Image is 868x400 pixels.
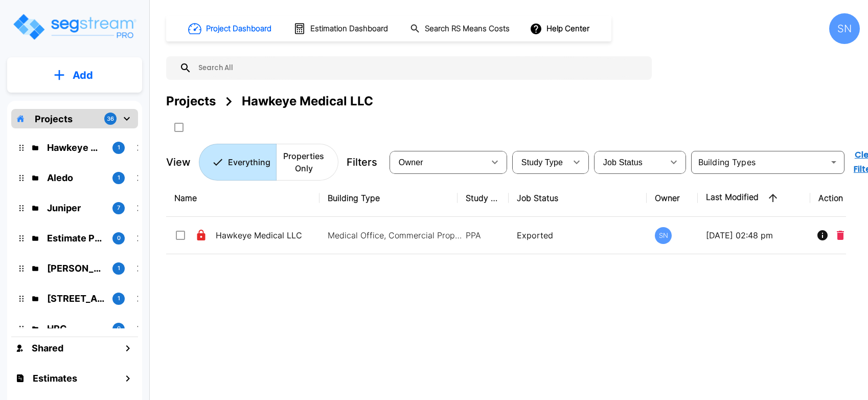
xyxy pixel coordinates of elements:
[829,13,860,44] div: SN
[118,294,120,303] p: 1
[47,231,104,245] p: Estimate Property
[694,155,825,169] input: Building Types
[406,19,515,39] button: Search RS Means Costs
[242,92,373,110] div: Hawkeye Medical LLC
[603,158,643,167] span: Job Status
[399,158,423,167] span: Owner
[47,261,104,275] p: Kessler Rental
[35,112,73,126] p: Projects
[117,204,120,212] p: 7
[514,148,566,176] div: Select
[206,23,271,35] h1: Project Dashboard
[47,141,104,154] p: Hawkeye Medical LLC
[347,154,377,170] p: Filters
[319,180,458,217] th: Building Type
[47,201,104,215] p: Juniper
[812,225,833,246] button: Info
[276,144,338,181] button: Properties Only
[47,322,104,336] p: HPC
[107,115,114,123] p: 36
[73,68,93,83] p: Add
[166,154,191,170] p: View
[184,17,277,40] button: Project Dashboard
[392,148,485,176] div: Select
[166,92,216,110] div: Projects
[228,156,270,168] p: Everything
[169,117,189,138] button: SelectAll
[199,144,338,181] div: Platform
[509,180,647,217] th: Job Status
[328,229,466,241] p: Medical Office, Commercial Property Site
[647,180,698,217] th: Owner
[32,341,63,355] h1: Shared
[698,180,810,217] th: Last Modified
[118,173,120,182] p: 1
[166,180,319,217] th: Name
[199,144,277,181] button: Everything
[521,158,563,167] span: Study Type
[118,264,120,273] p: 1
[33,371,77,385] h1: Estimates
[528,19,593,38] button: Help Center
[216,229,318,241] p: Hawkeye Medical LLC
[117,234,121,242] p: 0
[833,225,848,246] button: Delete
[466,229,500,241] p: PPA
[289,18,394,39] button: Estimation Dashboard
[706,229,802,241] p: [DATE] 02:48 pm
[827,155,841,169] button: Open
[47,171,104,185] p: Aledo
[310,23,388,35] h1: Estimation Dashboard
[517,229,638,241] p: Exported
[118,143,120,152] p: 1
[596,148,664,176] div: Select
[192,56,647,80] input: Search All
[425,23,510,35] h1: Search RS Means Costs
[47,292,104,305] p: 138 Polecat Lane
[282,150,326,174] p: Properties Only
[458,180,509,217] th: Study Type
[655,227,672,244] div: SN
[117,324,121,333] p: 0
[12,12,137,41] img: Logo
[7,60,142,90] button: Add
